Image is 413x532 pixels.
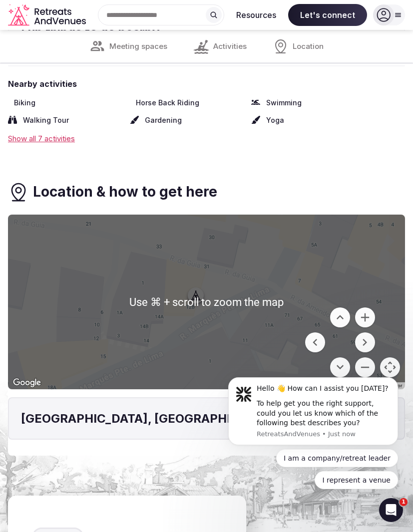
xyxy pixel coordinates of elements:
span: Gardening [145,115,182,125]
span: Walking Tour [23,115,69,125]
h4: [GEOGRAPHIC_DATA], [GEOGRAPHIC_DATA] [21,410,392,427]
span: Activities [213,41,247,51]
svg: Retreats and Venues company logo [8,4,88,26]
button: Move left [305,332,325,352]
span: Location [293,41,324,51]
span: 1 [400,498,408,506]
div: Show all 7 activities [8,133,405,144]
span: Swimming [266,98,302,108]
span: Let's connect [288,4,367,26]
button: Zoom out [355,357,375,377]
span: Yoga [266,115,284,125]
button: Move up [330,307,350,327]
a: Visit the homepage [8,4,88,26]
span: Biking [14,98,35,108]
button: Map camera controls [380,357,400,377]
span: Meeting spaces [109,41,167,51]
button: Move down [330,357,350,377]
iframe: Intercom notifications message [213,366,413,527]
button: Move right [355,332,375,352]
a: Open this area in Google Maps (opens a new window) [10,376,43,389]
img: Google [10,376,43,389]
span: Horse Back Riding [136,98,199,108]
h3: Location & how to get here [33,182,217,202]
iframe: Intercom live chat [379,498,403,522]
button: Resources [228,4,284,26]
span: Nearby activities [8,78,405,89]
button: Zoom in [355,307,375,327]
